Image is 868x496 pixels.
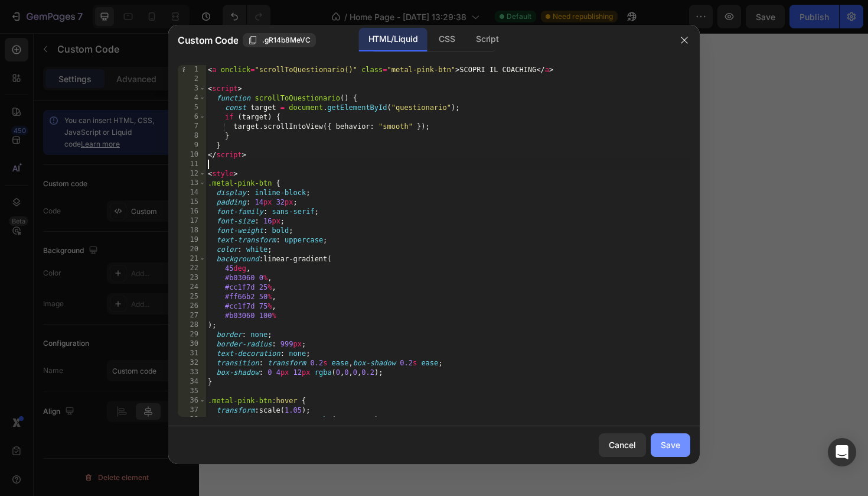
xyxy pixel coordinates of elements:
[178,150,206,160] div: 10
[661,439,680,451] div: Save
[178,406,206,415] div: 37
[178,84,206,93] div: 3
[262,35,311,46] span: .gR14b8MeVC
[178,311,206,320] div: 27
[178,415,206,424] div: 38
[178,197,206,207] div: 15
[178,160,206,169] div: 11
[178,93,206,103] div: 4
[178,339,206,349] div: 30
[178,122,206,131] div: 7
[178,169,206,179] div: 12
[178,358,206,368] div: 32
[178,65,206,74] div: 1
[178,349,206,358] div: 31
[466,28,508,51] div: Script
[178,207,206,216] div: 16
[178,320,206,330] div: 28
[178,188,206,197] div: 14
[178,74,206,84] div: 2
[178,112,206,122] div: 6
[178,254,206,264] div: 21
[178,216,206,226] div: 17
[178,235,206,245] div: 19
[178,141,206,150] div: 9
[178,387,206,396] div: 35
[178,302,206,311] div: 26
[178,273,206,283] div: 23
[651,433,690,457] button: Save
[178,368,206,377] div: 33
[178,292,206,302] div: 25
[609,439,636,451] div: Cancel
[178,103,206,112] div: 5
[178,179,206,188] div: 13
[178,396,206,406] div: 36
[178,33,238,47] span: Custom Code
[599,433,646,457] button: Cancel
[178,131,206,141] div: 8
[429,28,464,51] div: CSS
[178,264,206,273] div: 22
[243,33,316,47] button: .gR14b8MeVC
[828,438,856,466] div: Open Intercom Messenger
[359,28,427,51] div: HTML/Liquid
[178,283,206,292] div: 24
[178,226,206,235] div: 18
[178,330,206,339] div: 29
[178,245,206,254] div: 20
[178,377,206,387] div: 34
